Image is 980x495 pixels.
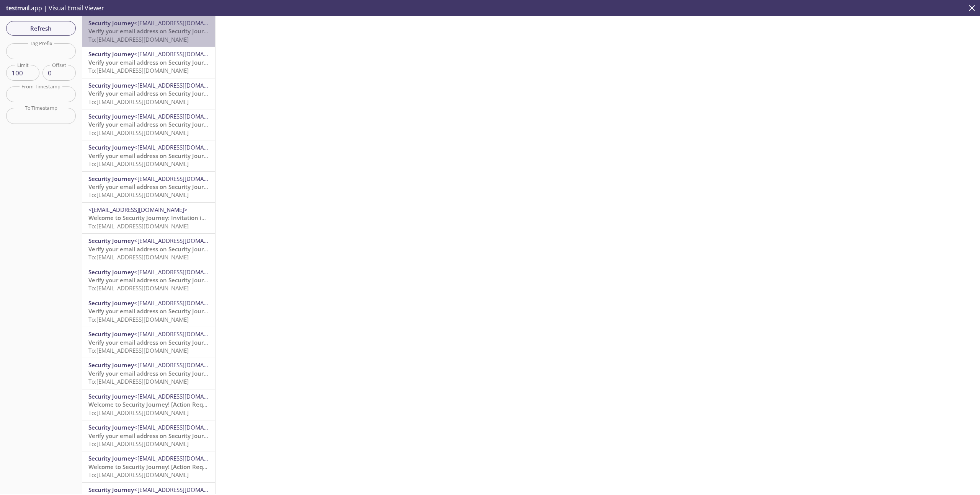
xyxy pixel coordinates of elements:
[88,486,134,493] span: Security Journey
[88,330,134,338] span: Security Journey
[88,392,134,400] span: Security Journey
[88,160,189,168] span: To: [EMAIL_ADDRESS][DOMAIN_NAME]
[134,112,233,120] span: <[EMAIL_ADDRESS][DOMAIN_NAME]>
[82,358,215,389] div: Security Journey<[EMAIL_ADDRESS][DOMAIN_NAME]>Verify your email address on Security JourneyTo:[EM...
[88,222,189,230] span: To: [EMAIL_ADDRESS][DOMAIN_NAME]
[88,143,134,151] span: Security Journey
[82,420,215,451] div: Security Journey<[EMAIL_ADDRESS][DOMAIN_NAME]>Verify your email address on Security JourneyTo:[EM...
[134,143,233,151] span: <[EMAIL_ADDRESS][DOMAIN_NAME]>
[88,299,134,307] span: Security Journey
[88,423,134,431] span: Security Journey
[88,370,214,377] span: Verify your email address on Security Journey
[88,268,134,276] span: Security Journey
[12,23,70,33] span: Refresh
[88,463,219,471] span: Welcome to Security Journey! [Action Required]
[88,81,134,89] span: Security Journey
[134,299,233,307] span: <[EMAIL_ADDRESS][DOMAIN_NAME]>
[134,454,233,462] span: <[EMAIL_ADDRESS][DOMAIN_NAME]>
[134,361,233,369] span: <[EMAIL_ADDRESS][DOMAIN_NAME]>
[88,339,214,346] span: Verify your email address on Security Journey
[88,284,189,292] span: To: [EMAIL_ADDRESS][DOMAIN_NAME]
[82,451,215,482] div: Security Journey<[EMAIL_ADDRESS][DOMAIN_NAME]>Welcome to Security Journey! [Action Required]To:[E...
[82,140,215,171] div: Security Journey<[EMAIL_ADDRESS][DOMAIN_NAME]>Verify your email address on Security JourneyTo:[EM...
[88,191,189,199] span: To: [EMAIL_ADDRESS][DOMAIN_NAME]
[134,175,233,182] span: <[EMAIL_ADDRESS][DOMAIN_NAME]>
[6,4,29,12] span: testmail
[88,347,189,354] span: To: [EMAIL_ADDRESS][DOMAIN_NAME]
[88,440,189,448] span: To: [EMAIL_ADDRESS][DOMAIN_NAME]
[88,98,189,106] span: To: [EMAIL_ADDRESS][DOMAIN_NAME]
[134,486,233,493] span: <[EMAIL_ADDRESS][DOMAIN_NAME]>
[134,392,233,400] span: <[EMAIL_ADDRESS][DOMAIN_NAME]>
[88,361,134,369] span: Security Journey
[88,175,134,182] span: Security Journey
[82,327,215,358] div: Security Journey<[EMAIL_ADDRESS][DOMAIN_NAME]>Verify your email address on Security JourneyTo:[EM...
[88,432,214,440] span: Verify your email address on Security Journey
[88,27,214,35] span: Verify your email address on Security Journey
[134,268,233,276] span: <[EMAIL_ADDRESS][DOMAIN_NAME]>
[88,401,219,408] span: Welcome to Security Journey! [Action Required]
[88,36,189,43] span: To: [EMAIL_ADDRESS][DOMAIN_NAME]
[88,67,189,74] span: To: [EMAIL_ADDRESS][DOMAIN_NAME]
[88,471,189,479] span: To: [EMAIL_ADDRESS][DOMAIN_NAME]
[134,237,233,244] span: <[EMAIL_ADDRESS][DOMAIN_NAME]>
[88,409,189,417] span: To: [EMAIL_ADDRESS][DOMAIN_NAME]
[82,109,215,140] div: Security Journey<[EMAIL_ADDRESS][DOMAIN_NAME]>Verify your email address on Security JourneyTo:[EM...
[88,276,214,284] span: Verify your email address on Security Journey
[134,330,233,338] span: <[EMAIL_ADDRESS][DOMAIN_NAME]>
[88,50,134,58] span: Security Journey
[88,316,189,323] span: To: [EMAIL_ADDRESS][DOMAIN_NAME]
[88,454,134,462] span: Security Journey
[88,19,134,27] span: Security Journey
[88,112,134,120] span: Security Journey
[134,81,233,89] span: <[EMAIL_ADDRESS][DOMAIN_NAME]>
[82,78,215,109] div: Security Journey<[EMAIL_ADDRESS][DOMAIN_NAME]>Verify your email address on Security JourneyTo:[EM...
[88,214,233,221] span: Welcome to Security Journey: Invitation instructions
[6,21,76,36] button: Refresh
[134,423,233,431] span: <[EMAIL_ADDRESS][DOMAIN_NAME]>
[88,378,189,385] span: To: [EMAIL_ADDRESS][DOMAIN_NAME]
[82,16,215,47] div: Security Journey<[EMAIL_ADDRESS][DOMAIN_NAME]>Verify your email address on Security JourneyTo:[EM...
[82,265,215,296] div: Security Journey<[EMAIL_ADDRESS][DOMAIN_NAME]>Verify your email address on Security JourneyTo:[EM...
[88,152,214,160] span: Verify your email address on Security Journey
[88,59,214,66] span: Verify your email address on Security Journey
[134,50,233,58] span: <[EMAIL_ADDRESS][DOMAIN_NAME]>
[88,237,134,244] span: Security Journey
[88,90,214,97] span: Verify your email address on Security Journey
[82,172,215,202] div: Security Journey<[EMAIL_ADDRESS][DOMAIN_NAME]>Verify your email address on Security JourneyTo:[EM...
[88,120,214,128] span: Verify your email address on Security Journey
[88,183,214,191] span: Verify your email address on Security Journey
[88,307,214,315] span: Verify your email address on Security Journey
[88,129,189,137] span: To: [EMAIL_ADDRESS][DOMAIN_NAME]
[82,389,215,420] div: Security Journey<[EMAIL_ADDRESS][DOMAIN_NAME]>Welcome to Security Journey! [Action Required]To:[E...
[88,245,214,253] span: Verify your email address on Security Journey
[82,234,215,264] div: Security Journey<[EMAIL_ADDRESS][DOMAIN_NAME]>Verify your email address on Security JourneyTo:[EM...
[82,203,215,233] div: <[EMAIL_ADDRESS][DOMAIN_NAME]>Welcome to Security Journey: Invitation instructionsTo:[EMAIL_ADDRE...
[82,47,215,78] div: Security Journey<[EMAIL_ADDRESS][DOMAIN_NAME]>Verify your email address on Security JourneyTo:[EM...
[88,253,189,261] span: To: [EMAIL_ADDRESS][DOMAIN_NAME]
[134,19,233,27] span: <[EMAIL_ADDRESS][DOMAIN_NAME]>
[88,206,188,213] span: <[EMAIL_ADDRESS][DOMAIN_NAME]>
[82,296,215,327] div: Security Journey<[EMAIL_ADDRESS][DOMAIN_NAME]>Verify your email address on Security JourneyTo:[EM...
